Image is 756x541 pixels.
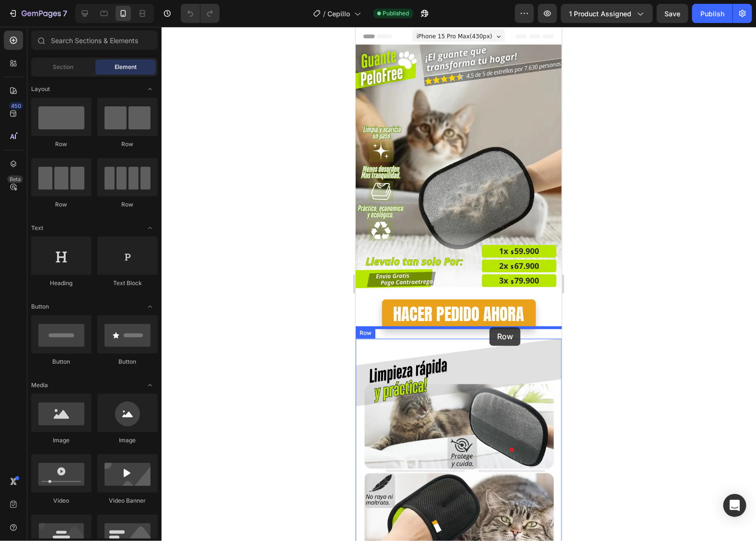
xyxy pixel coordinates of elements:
span: Element [115,63,137,71]
div: Button [97,357,158,366]
button: 1 product assigned [561,4,653,23]
span: Section [53,63,74,71]
div: Row [31,140,92,149]
div: Text Block [97,279,158,288]
p: 7 [63,8,67,19]
div: Row [97,140,158,149]
div: Image [31,436,92,445]
button: Save [657,4,688,23]
span: Toggle open [142,81,158,97]
iframe: Design area [356,27,562,541]
span: Text [31,224,43,232]
div: Heading [31,279,92,288]
div: Video Banner [97,496,158,505]
div: Open Intercom Messenger [723,494,746,517]
span: 1 product assigned [569,9,631,19]
span: Toggle open [142,220,158,236]
div: Undo/Redo [181,4,220,23]
span: Cepillo [328,9,350,19]
span: / [324,9,326,19]
button: Publish [692,4,733,23]
span: Published [383,9,409,18]
input: Search Sections & Elements [31,31,158,50]
span: Toggle open [142,299,158,314]
div: Button [31,357,92,366]
span: Save [665,10,681,18]
span: Media [31,381,48,390]
span: Layout [31,85,50,93]
div: 450 [9,102,23,110]
span: Button [31,302,49,311]
div: Beta [7,175,23,183]
div: Publish [700,9,724,19]
button: 7 [4,4,71,23]
div: Image [97,436,158,445]
div: Row [31,200,92,209]
div: Row [97,200,158,209]
div: Video [31,496,92,505]
span: Toggle open [142,378,158,393]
